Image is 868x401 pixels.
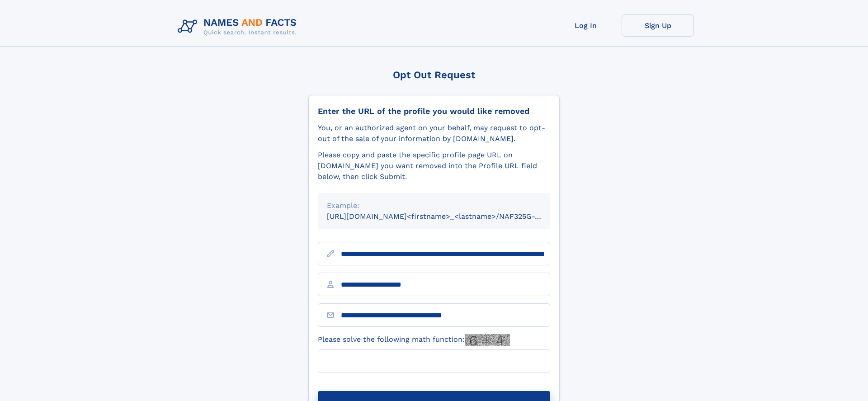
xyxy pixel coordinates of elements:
div: Opt Out Request [308,69,560,80]
div: Enter the URL of the profile you would like removed [318,106,550,116]
div: Example: [327,200,541,211]
a: Sign Up [622,14,694,37]
small: [URL][DOMAIN_NAME]<firstname>_<lastname>/NAF325G-xxxxxxxx [327,212,567,221]
div: Please copy and paste the specific profile page URL on [DOMAIN_NAME] you want removed into the Pr... [318,150,550,182]
label: Please solve the following math function: [318,334,510,346]
img: Logo Names and Facts [174,14,304,39]
a: Log In [549,14,622,37]
div: You, or an authorized agent on your behalf, may request to opt-out of the sale of your informatio... [318,123,550,144]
